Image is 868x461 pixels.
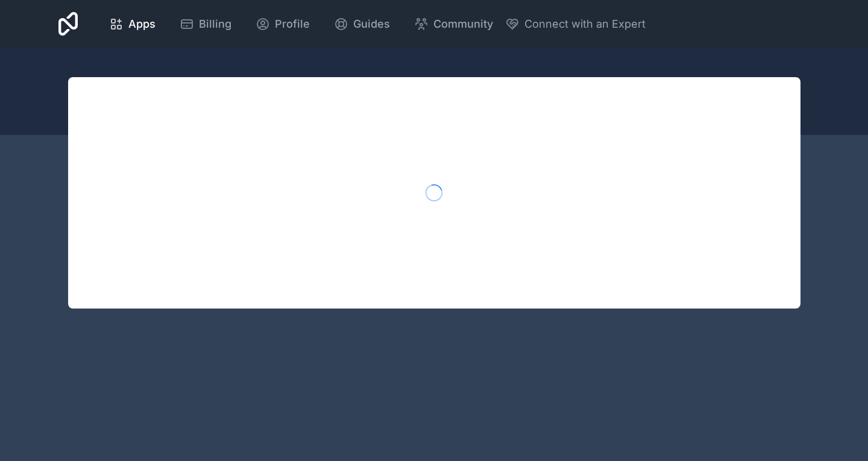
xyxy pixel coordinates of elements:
[524,16,646,33] span: Connect with an Expert
[275,16,310,33] span: Profile
[199,16,231,33] span: Billing
[99,11,165,37] a: Apps
[246,11,319,37] a: Profile
[404,11,503,37] a: Community
[128,16,156,33] span: Apps
[353,16,390,33] span: Guides
[433,16,493,33] span: Community
[170,11,241,37] a: Billing
[324,11,400,37] a: Guides
[505,16,646,33] button: Connect with an Expert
